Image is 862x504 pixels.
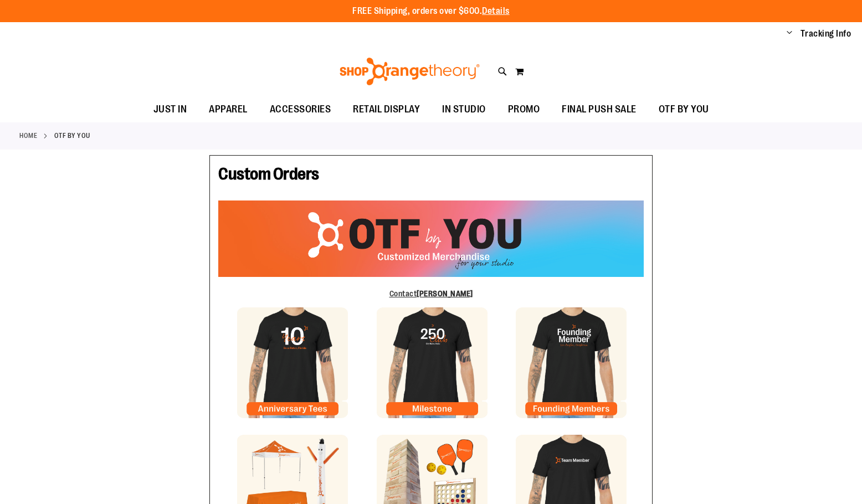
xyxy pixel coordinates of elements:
a: IN STUDIO [431,97,497,122]
span: IN STUDIO [442,97,486,122]
a: ACCESSORIES [259,97,342,122]
img: Shop Orangetheory [338,58,481,85]
a: Home [19,131,37,141]
b: [PERSON_NAME] [417,289,473,298]
a: JUST IN [142,97,198,122]
span: APPAREL [209,97,248,122]
h1: Custom Orders [218,164,644,189]
a: FINAL PUSH SALE [551,97,648,122]
strong: OTF By You [54,131,90,141]
a: Tracking Info [801,28,851,40]
a: Details [482,6,510,16]
p: FREE Shipping, orders over $600. [352,5,510,18]
a: Contact[PERSON_NAME] [389,289,473,298]
span: JUST IN [153,97,187,122]
a: OTF BY YOU [648,97,720,122]
span: RETAIL DISPLAY [353,97,420,122]
img: Founding Member Tile [516,307,627,418]
img: Anniversary Tile [237,307,348,418]
a: APPAREL [198,97,259,122]
span: PROMO [508,97,540,122]
span: OTF BY YOU [659,97,709,122]
a: RETAIL DISPLAY [342,97,431,122]
span: FINAL PUSH SALE [562,97,637,122]
a: PROMO [497,97,551,122]
img: Milestone Tile [377,307,488,418]
button: Account menu [787,28,792,39]
img: OTF Custom Orders [218,200,644,277]
span: ACCESSORIES [270,97,331,122]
